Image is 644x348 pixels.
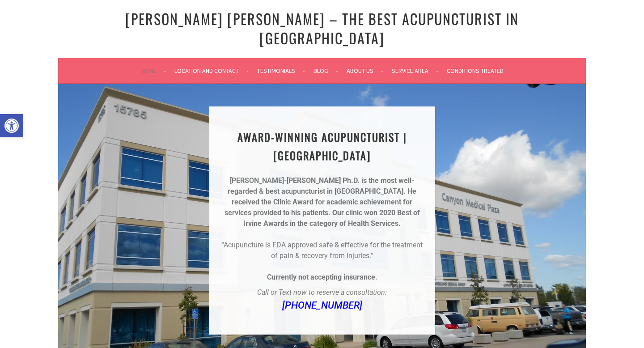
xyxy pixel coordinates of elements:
a: [PERSON_NAME] [PERSON_NAME] – The Best Acupuncturist In [GEOGRAPHIC_DATA] [125,8,519,48]
a: About Us [347,65,383,76]
em: Call or Text now to reserve a consultation: [257,288,387,297]
strong: [PERSON_NAME]-[PERSON_NAME] Ph.D. is the most well-regarded & best acupuncturist in [GEOGRAPHIC_D... [228,176,414,195]
strong: Currently not accepting insurance. [267,273,377,281]
a: Location and Contact [174,65,249,76]
a: Blog [314,65,338,76]
p: “Acupuncture is FDA approved safe & effective for the treatment of pain & recovery from injuries.” [220,240,424,261]
a: Conditions Treated [447,65,504,76]
a: Testimonials [257,65,305,76]
a: Service Area [392,65,438,76]
h1: AWARD-WINNING ACUPUNCTURIST | [GEOGRAPHIC_DATA] [220,128,424,165]
a: [PHONE_NUMBER] [282,300,362,311]
a: Home [140,65,166,76]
